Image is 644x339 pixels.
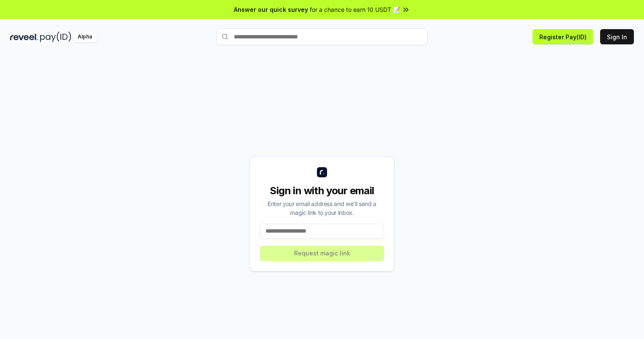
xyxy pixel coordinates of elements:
button: Sign In [600,29,634,44]
img: reveel_dark [10,32,38,42]
button: Register Pay(ID) [533,29,593,44]
img: logo_small [317,167,327,177]
div: Alpha [73,32,97,42]
div: Sign in with your email [260,184,384,198]
span: Answer our quick survey [234,5,308,14]
div: Enter your email address and we’ll send a magic link to your inbox. [260,199,384,217]
span: for a chance to earn 10 USDT 📝 [310,5,400,14]
img: pay_id [40,32,71,42]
